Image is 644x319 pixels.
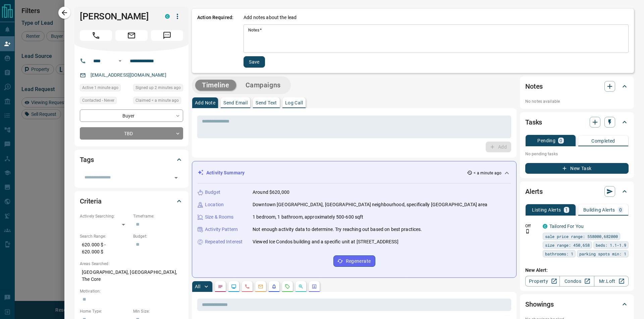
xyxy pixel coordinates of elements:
svg: Notes [218,284,223,289]
a: Tailored For You [549,224,584,229]
h1: [PERSON_NAME] [80,11,155,22]
a: Condos [559,276,594,287]
p: Activity Pattern [205,226,238,233]
p: Location [205,201,224,208]
p: Search Range: [80,233,130,239]
svg: Requests [285,284,290,289]
a: [EMAIL_ADDRESS][DOMAIN_NAME] [91,72,166,78]
svg: Opportunities [298,284,304,289]
span: Signed up 2 minutes ago [136,84,181,91]
p: Off [525,223,539,229]
p: Action Required: [197,14,233,68]
p: Min Size: [133,308,183,314]
p: Add notes about the lead [244,14,297,21]
span: sale price range: 558000,682000 [545,233,618,240]
p: No notes available [525,98,629,104]
h2: Showings [525,299,554,310]
button: Campaigns [239,80,287,91]
h2: Criteria [80,196,102,207]
p: Log Call [285,100,303,105]
p: Pending [537,138,555,143]
p: 620.000 $ - 620.000 $ [80,239,130,257]
p: Send Email [223,100,248,105]
button: Open [116,57,124,65]
button: Open [171,173,181,182]
svg: Emails [258,284,263,289]
h2: Alerts [525,186,543,197]
p: Downtown [GEOGRAPHIC_DATA], [GEOGRAPHIC_DATA] neighbourhood, specifically [GEOGRAPHIC_DATA] area [253,201,488,208]
p: Motivation: [80,288,183,294]
p: Around $620,000 [253,189,289,196]
span: Email [115,30,148,41]
div: Wed Oct 15 2025 [80,84,130,93]
p: Activity Summary [206,169,245,176]
span: Call [80,30,112,41]
a: Property [525,276,560,287]
div: Wed Oct 15 2025 [133,97,183,106]
p: Budget [205,189,220,196]
p: Completed [591,139,615,143]
p: < a minute ago [474,170,501,176]
p: Add Note [195,100,215,105]
div: Notes [525,78,629,94]
h2: Tags [80,154,94,165]
p: [GEOGRAPHIC_DATA], [GEOGRAPHIC_DATA], The Core [80,267,183,285]
p: 1 [565,208,568,212]
span: size range: 450,658 [545,242,590,248]
button: Timeline [195,80,236,91]
span: parking spots min: 1 [579,250,626,257]
div: Tags [80,152,183,168]
div: Showings [525,296,629,312]
p: Listing Alerts [532,208,561,212]
svg: Push Notification Only [525,229,530,234]
p: New Alert: [525,267,629,274]
p: Budget: [133,233,183,239]
p: Send Text [256,100,277,105]
p: 0 [559,138,562,143]
span: Message [151,30,183,41]
div: Buyer [80,109,183,122]
a: Mr.Loft [594,276,629,287]
p: 0 [619,208,622,212]
svg: Calls [245,284,250,289]
span: bathrooms: 1 [545,250,573,257]
span: Contacted - Never [82,97,114,104]
div: Activity Summary< a minute ago [198,167,511,179]
div: TBD [80,127,183,140]
p: Viewed Ice Condos building and a specific unit at [STREET_ADDRESS] [253,238,398,245]
p: Size & Rooms [205,214,234,221]
h2: Tasks [525,117,542,128]
div: condos.ca [543,224,547,229]
div: Criteria [80,193,183,209]
span: Claimed < a minute ago [136,97,179,104]
p: Home Type: [80,308,130,314]
p: No pending tasks [525,149,629,159]
span: beds: 1.1-1.9 [596,242,626,248]
div: Wed Oct 15 2025 [133,84,183,93]
button: Regenerate [333,255,375,267]
button: New Task [525,163,629,174]
div: Alerts [525,183,629,200]
p: 1 bedroom, 1 bathroom, approximately 500-600 sqft [253,214,363,221]
h2: Notes [525,81,543,92]
div: condos.ca [165,14,170,19]
div: Tasks [525,114,629,130]
p: Not enough activity data to determine. Try reaching out based on best practices. [253,226,422,233]
svg: Lead Browsing Activity [231,284,236,289]
button: Save [244,56,265,68]
svg: Listing Alerts [271,284,277,289]
p: All [195,284,200,289]
p: Timeframe: [133,213,183,219]
span: Active 1 minute ago [82,84,118,91]
p: Areas Searched: [80,261,183,267]
p: Actively Searching: [80,213,130,219]
p: Building Alerts [583,208,615,212]
p: Repeated Interest [205,238,243,245]
svg: Agent Actions [312,284,317,289]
